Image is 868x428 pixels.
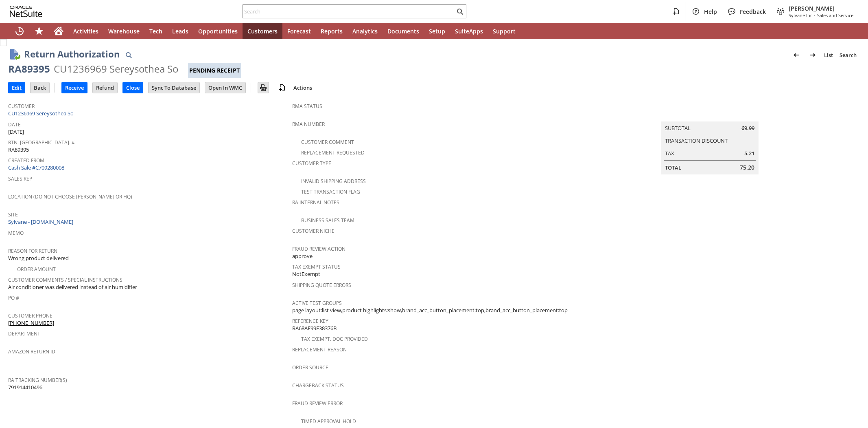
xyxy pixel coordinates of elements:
[292,227,335,234] a: Customer Niche
[54,26,63,36] svg: Home
[665,137,728,144] a: Transaction Discount
[123,82,143,93] input: Close
[247,27,278,35] span: Customers
[243,23,282,39] a: Customers
[488,23,520,39] a: Support
[277,83,287,93] img: add-record.svg
[292,400,343,407] a: Fraud Review Error
[429,27,445,35] span: Setup
[34,26,44,36] svg: Shortcuts
[8,312,52,319] a: Customer Phone
[8,348,55,355] a: Amazon Return ID
[144,23,167,39] a: Tech
[665,150,674,157] a: Tax
[149,82,199,93] input: Sync To Database
[8,247,57,254] a: Reason For Return
[8,276,122,283] a: Customer Comments / Special Instructions
[10,6,42,17] svg: logo
[172,27,188,35] span: Leads
[205,82,245,93] input: Open In WMC
[73,27,98,35] span: Activities
[149,27,162,35] span: Tech
[316,23,348,39] a: Reports
[29,23,49,39] div: Shortcuts
[8,139,75,146] a: Rtn. [GEOGRAPHIC_DATA]. #
[193,23,243,39] a: Opportunities
[8,218,75,225] a: Sylvane - [DOMAIN_NAME]
[287,27,311,35] span: Forecast
[292,300,342,307] a: Active Test Groups
[8,175,32,182] a: Sales Rep
[167,23,193,39] a: Leads
[290,84,315,91] a: Actions
[54,62,178,75] div: CU1236969 Sereysothea So
[10,23,29,39] a: Recent Records
[8,164,64,171] a: Cash Sale #C709280008
[301,217,354,224] a: Business Sales Team
[836,49,860,62] a: Search
[301,139,354,146] a: Customer Comment
[821,49,836,62] a: List
[62,82,87,93] input: Receive
[8,254,69,262] span: Wrong product delivered
[9,82,25,93] input: Edit
[258,82,269,93] input: Print
[188,63,241,78] div: Pending Receipt
[292,121,325,128] a: RMA Number
[817,12,853,18] span: Sales and Service
[292,245,345,252] a: Fraud Review Action
[741,124,754,132] span: 69.99
[301,335,368,342] a: Tax Exempt. Doc Provided
[665,164,681,171] a: Total
[352,27,378,35] span: Analytics
[424,23,450,39] a: Setup
[282,23,316,39] a: Forecast
[292,103,322,110] a: RMA Status
[292,364,328,371] a: Order Source
[665,124,691,132] a: Subtotal
[704,8,717,15] span: Help
[661,108,759,121] caption: Summary
[383,23,424,39] a: Documents
[301,149,365,156] a: Replacement Requested
[8,330,40,337] a: Department
[8,103,35,110] a: Customer
[8,121,21,128] a: Date
[8,146,29,154] span: RA89395
[301,418,356,425] a: Timed Approval Hold
[301,188,360,195] a: Test Transaction Flag
[791,50,801,60] img: Previous
[292,160,331,167] a: Customer Type
[124,50,133,60] img: Quick Find
[301,178,366,185] a: Invalid Shipping Address
[789,4,853,12] span: [PERSON_NAME]
[292,318,328,324] a: Reference Key
[198,27,238,35] span: Opportunities
[789,12,812,18] span: Sylvane Inc
[292,346,347,353] a: Replacement reason
[8,211,18,218] a: Site
[808,50,818,60] img: Next
[455,27,483,35] span: SuiteApps
[8,377,67,384] a: RA Tracking Number(s)
[49,23,68,39] a: Home
[292,263,341,270] a: Tax Exempt Status
[387,27,419,35] span: Documents
[292,199,339,206] a: RA Internal Notes
[292,382,344,389] a: Chargeback Status
[455,7,465,16] svg: Search
[8,110,76,117] a: CU1236969 Sereysothea So
[8,193,132,200] a: Location (Do Not Choose [PERSON_NAME] or HQ)
[103,23,144,39] a: Warehouse
[68,23,103,39] a: Activities
[740,163,754,172] span: 75.20
[292,270,320,278] span: NotExempt
[321,27,343,35] span: Reports
[450,23,488,39] a: SuiteApps
[108,27,140,35] span: Warehouse
[292,307,568,314] span: page layout:list view,product highlights:show,brand_acc_button_placement:top,brand_acc_button_pla...
[8,229,24,236] a: Memo
[744,150,754,157] span: 5.21
[17,266,56,273] a: Order Amount
[292,282,351,289] a: Shipping Quote Errors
